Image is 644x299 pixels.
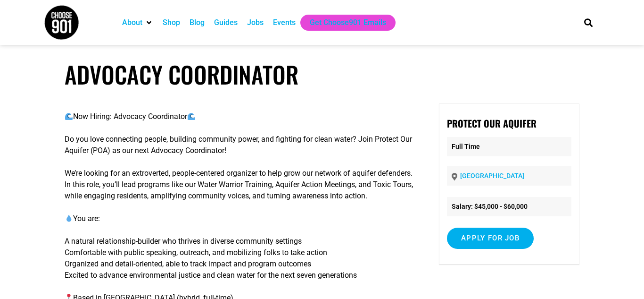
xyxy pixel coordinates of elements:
strong: Protect Our Aquifer [447,116,537,130]
div: Search [581,15,596,30]
h1: Advocacy Coordinator [65,60,580,88]
input: Apply for job [447,228,534,249]
a: About [122,17,142,28]
a: Guides [214,17,238,28]
p: Do you love connecting people, building community power, and fighting for clean water? Join Prote... [65,134,413,156]
img: 🌊 [65,112,73,120]
p: Full Time [447,137,571,156]
p: We’re looking for an extroverted, people-centered organizer to help grow our network of aquifer d... [65,168,413,202]
a: Jobs [247,17,264,28]
p: Now Hiring: Advocacy Coordinator [65,111,413,122]
p: You are: [65,213,413,224]
a: [GEOGRAPHIC_DATA] [460,172,524,179]
nav: Main nav [117,15,568,31]
a: Blog [190,17,205,28]
img: 🌊 [188,112,195,120]
div: About [117,15,158,31]
img: 💧 [65,214,73,222]
li: Salary: $45,000 - $60,000 [447,197,571,216]
a: Shop [163,17,180,28]
a: Events [273,17,296,28]
a: Get Choose901 Emails [310,17,386,28]
p: A natural relationship-builder who thrives in diverse community settings Comfortable with public ... [65,236,413,281]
